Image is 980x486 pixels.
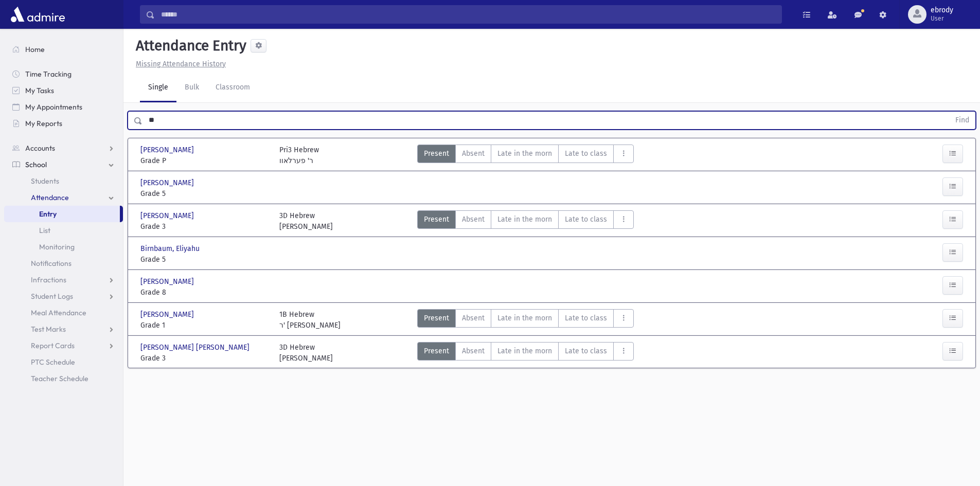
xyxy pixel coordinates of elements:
span: ebrody [931,6,953,14]
span: [PERSON_NAME] [140,177,196,188]
span: Late in the morn [497,214,552,225]
a: Single [140,74,176,102]
span: Present [424,214,449,225]
span: Late to class [565,214,607,225]
div: 1B Hebrew ר' [PERSON_NAME] [279,309,341,331]
a: Students [4,173,123,189]
a: Accounts [4,140,123,156]
span: Late to class [565,148,607,159]
span: List [39,226,50,235]
a: Report Cards [4,337,123,354]
span: Grade 3 [140,353,269,364]
span: [PERSON_NAME] [140,145,196,155]
span: [PERSON_NAME] [PERSON_NAME] [140,342,252,353]
span: Absent [462,214,485,225]
span: Report Cards [31,341,75,350]
span: Present [424,313,449,323]
span: Present [424,148,449,159]
div: AttTypes [417,342,634,364]
span: Present [424,346,449,356]
span: Grade 5 [140,188,269,199]
span: Notifications [31,259,72,268]
span: Late to class [565,346,607,356]
a: Student Logs [4,288,123,304]
a: Test Marks [4,321,123,337]
div: AttTypes [417,145,634,166]
h5: Attendance Entry [132,37,246,55]
a: My Reports [4,115,123,132]
span: Absent [462,313,485,323]
span: PTC Schedule [31,357,75,367]
span: Home [25,45,45,54]
a: PTC Schedule [4,354,123,370]
a: Teacher Schedule [4,370,123,387]
span: Monitoring [39,242,75,251]
span: [PERSON_NAME] [140,210,196,221]
div: Pri3 Hebrew ר' פערלאוו [279,145,319,166]
span: Grade 5 [140,254,269,265]
a: Home [4,41,123,58]
span: Attendance [31,193,69,202]
span: Accounts [25,143,55,153]
span: Grade 1 [140,320,269,331]
span: Students [31,176,59,186]
a: School [4,156,123,173]
span: Absent [462,148,485,159]
a: My Appointments [4,99,123,115]
span: Grade 8 [140,287,269,298]
span: Late in the morn [497,148,552,159]
span: Infractions [31,275,66,284]
span: School [25,160,47,169]
a: List [4,222,123,239]
a: Classroom [207,74,258,102]
span: User [931,14,953,23]
span: Late in the morn [497,313,552,323]
span: Test Marks [31,325,66,334]
div: 3D Hebrew [PERSON_NAME] [279,210,333,232]
div: AttTypes [417,309,634,331]
span: My Tasks [25,86,54,95]
span: Entry [39,209,57,219]
a: Notifications [4,255,123,272]
input: Search [155,5,781,24]
button: Find [949,112,975,129]
span: Absent [462,346,485,356]
a: Attendance [4,189,123,206]
img: AdmirePro [8,4,67,25]
a: Monitoring [4,239,123,255]
span: My Reports [25,119,62,128]
span: My Appointments [25,102,82,112]
span: Student Logs [31,292,73,301]
span: [PERSON_NAME] [140,276,196,287]
a: Entry [4,206,120,222]
span: Late in the morn [497,346,552,356]
span: Grade 3 [140,221,269,232]
div: 3D Hebrew [PERSON_NAME] [279,342,333,364]
a: Time Tracking [4,66,123,82]
span: Teacher Schedule [31,374,88,383]
span: Meal Attendance [31,308,86,317]
a: Missing Attendance History [132,60,226,68]
a: Meal Attendance [4,304,123,321]
u: Missing Attendance History [136,60,226,68]
div: AttTypes [417,210,634,232]
span: [PERSON_NAME] [140,309,196,320]
a: Infractions [4,272,123,288]
span: Late to class [565,313,607,323]
span: Grade P [140,155,269,166]
a: Bulk [176,74,207,102]
a: My Tasks [4,82,123,99]
span: Birnbaum, Eliyahu [140,243,202,254]
span: Time Tracking [25,69,72,79]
